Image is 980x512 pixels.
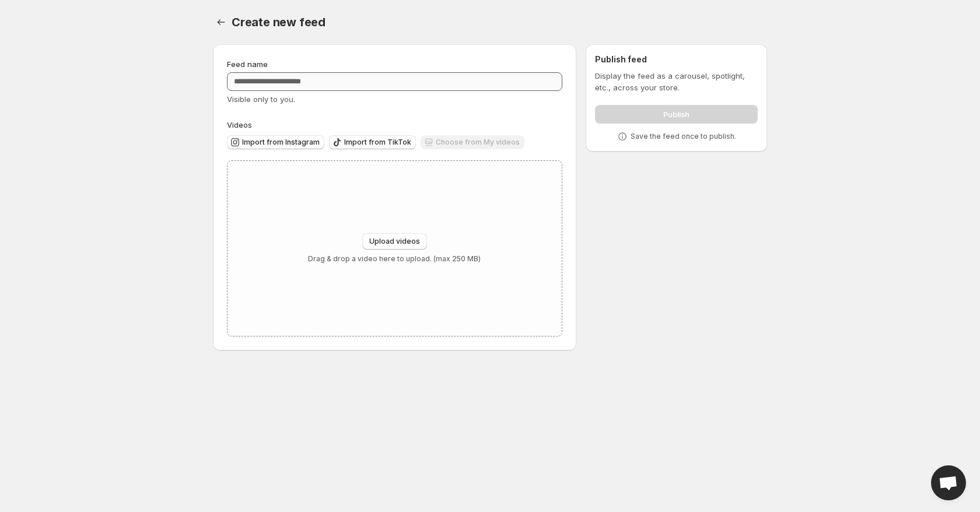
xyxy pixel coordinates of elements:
span: Videos [227,120,252,129]
button: Import from TikTok [329,135,416,149]
p: Save the feed once to publish. [631,132,736,141]
div: Open chat [931,465,966,500]
button: Settings [213,14,229,30]
span: Feed name [227,59,268,69]
p: Drag & drop a video here to upload. (max 250 MB) [308,254,481,264]
span: Import from Instagram [242,138,320,147]
span: Upload videos [369,237,420,246]
h2: Publish feed [595,54,758,65]
span: Create new feed [232,15,325,29]
button: Upload videos [362,233,427,250]
button: Import from Instagram [227,135,324,149]
span: Import from TikTok [344,138,411,147]
span: Visible only to you. [227,94,295,104]
p: Display the feed as a carousel, spotlight, etc., across your store. [595,70,758,93]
